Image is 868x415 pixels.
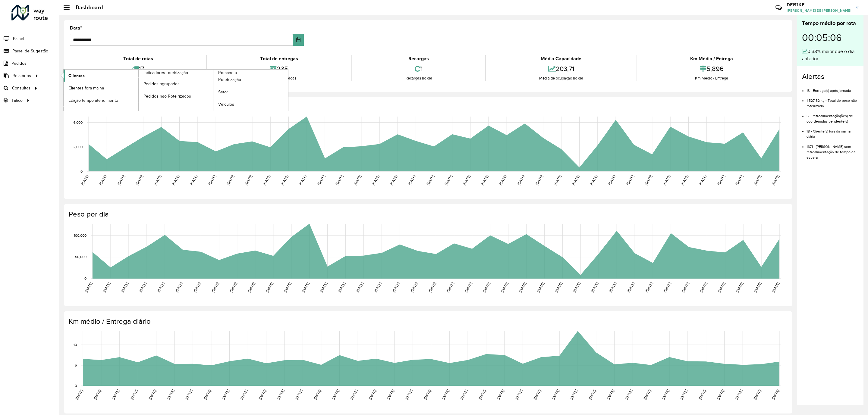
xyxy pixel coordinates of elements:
[166,389,175,400] text: [DATE]
[551,389,560,400] text: [DATE]
[787,2,851,8] h3: DERIKE
[13,36,24,42] span: Painel
[572,282,581,293] text: [DATE]
[218,70,237,76] span: Romaneio
[139,70,288,111] a: Romaneio
[368,389,377,400] text: [DATE]
[802,48,859,62] div: 0,33% maior que o dia anterior
[298,174,307,186] text: [DATE]
[392,282,400,293] text: [DATE]
[208,55,350,62] div: Total de entregas
[208,62,350,75] div: 235
[426,174,434,186] text: [DATE]
[189,174,198,186] text: [DATE]
[262,174,271,186] text: [DATE]
[807,93,859,109] li: 1.527,52 kg - Total de peso não roteirizado
[807,83,859,93] li: 13 - Entrega(s) após jornada
[193,282,201,293] text: [DATE]
[404,389,413,400] text: [DATE]
[75,384,77,388] text: 0
[410,282,418,293] text: [DATE]
[441,389,450,400] text: [DATE]
[130,389,138,400] text: [DATE]
[213,98,288,111] a: Veículos
[71,62,205,75] div: 17
[135,174,143,186] text: [DATE]
[84,276,86,280] text: 0
[498,174,507,186] text: [DATE]
[554,282,563,293] text: [DATE]
[355,282,364,293] text: [DATE]
[533,389,542,400] text: [DATE]
[258,389,267,400] text: [DATE]
[69,210,786,219] h4: Peso por dia
[389,174,398,186] text: [DATE]
[71,55,205,62] div: Total de rotas
[74,343,77,347] text: 10
[12,73,31,79] span: Relatórios
[645,282,653,293] text: [DATE]
[661,389,670,400] text: [DATE]
[337,282,346,293] text: [DATE]
[698,174,707,186] text: [DATE]
[588,389,596,400] text: [DATE]
[301,282,310,293] text: [DATE]
[446,282,454,293] text: [DATE]
[571,174,580,186] text: [DATE]
[753,389,762,400] text: [DATE]
[70,24,82,32] label: Data
[139,90,213,102] a: Pedidos não Roteirizados
[120,282,129,293] text: [DATE]
[807,139,859,160] li: 1671 - [PERSON_NAME] sem retroalimentação de tempo de espera
[74,233,86,237] text: 100,000
[64,94,138,106] a: Edição tempo atendimento
[771,389,780,400] text: [DATE]
[771,174,780,186] text: [DATE]
[371,174,380,186] text: [DATE]
[717,282,726,293] text: [DATE]
[331,389,340,400] text: [DATE]
[487,62,635,75] div: 203,71
[626,174,634,186] text: [DATE]
[517,174,525,186] text: [DATE]
[606,389,615,400] text: [DATE]
[64,82,138,94] a: Clientes fora malha
[699,282,708,293] text: [DATE]
[662,174,671,186] text: [DATE]
[735,282,744,293] text: [DATE]
[354,62,484,75] div: 1
[68,97,118,104] span: Edição tempo atendimento
[518,282,527,293] text: [DATE]
[244,174,253,186] text: [DATE]
[569,389,578,400] text: [DATE]
[464,282,473,293] text: [DATE]
[407,174,416,186] text: [DATE]
[11,97,23,104] span: Tático
[139,78,213,90] a: Pedidos agrupados
[294,389,303,400] text: [DATE]
[240,389,248,400] text: [DATE]
[772,1,785,14] a: Contato Rápido
[514,389,523,400] text: [DATE]
[462,174,471,186] text: [DATE]
[218,89,228,95] span: Setor
[70,4,103,11] h2: Dashboard
[73,145,83,149] text: 2,000
[428,282,436,293] text: [DATE]
[73,120,83,124] text: 4,000
[609,282,617,293] text: [DATE]
[111,389,120,400] text: [DATE]
[283,282,292,293] text: [DATE]
[75,389,83,400] text: [DATE]
[644,174,653,186] text: [DATE]
[69,103,786,111] h4: Capacidade por dia
[213,74,288,86] a: Roteirização
[802,19,859,27] div: Tempo médio por rota
[226,174,234,186] text: [DATE]
[553,174,562,186] text: [DATE]
[423,389,432,400] text: [DATE]
[487,75,635,81] div: Média de ocupação no dia
[276,389,285,400] text: [DATE]
[639,55,785,62] div: Km Médio / Entrega
[175,282,183,293] text: [DATE]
